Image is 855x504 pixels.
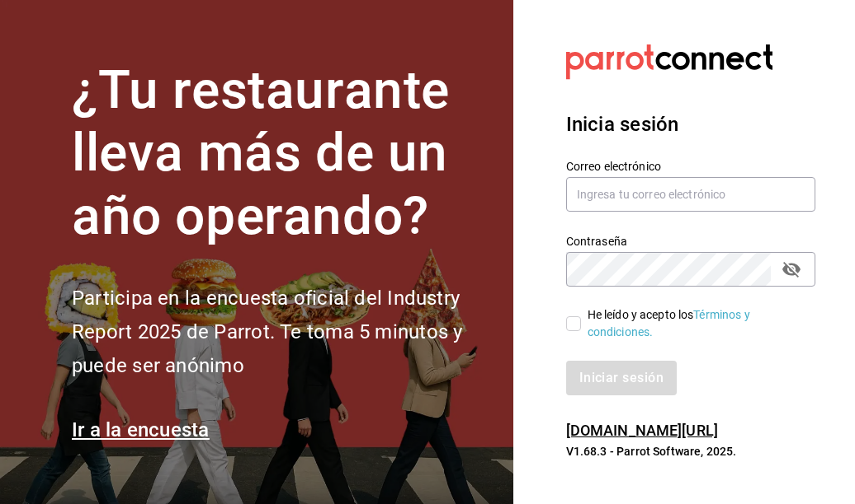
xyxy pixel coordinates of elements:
h1: ¿Tu restaurante lleva más de un año operando? [72,59,494,249]
a: Ir a la encuesta [72,418,210,441]
h2: Participa en la encuesta oficial del Industry Report 2025 de Parrot. Te toma 5 minutos y puede se... [72,282,494,382]
div: He leído y acepto los [588,306,802,341]
button: passwordField [777,255,805,283]
a: Términos y condiciones. [588,308,750,338]
label: Correo electrónico [566,160,815,171]
h3: Inicia sesión [566,110,815,139]
a: [DOMAIN_NAME][URL] [566,422,718,439]
label: Contraseña [566,235,815,246]
p: V1.68.3 - Parrot Software, 2025. [566,443,815,460]
input: Ingresa tu correo electrónico [566,177,815,212]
